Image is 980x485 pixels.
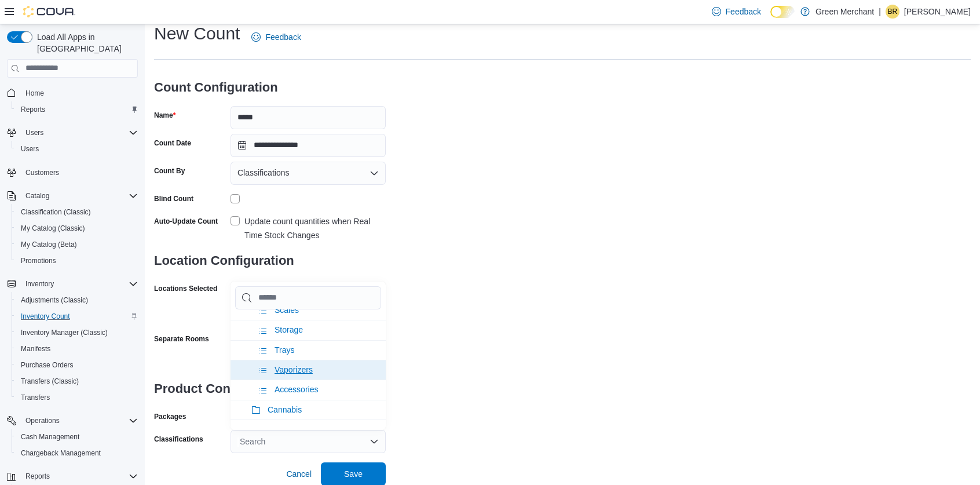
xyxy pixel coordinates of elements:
img: Cova [23,6,75,17]
a: Manifests [16,342,55,356]
button: Promotions [12,253,142,269]
span: Transfers (Classic) [21,377,79,386]
div: Brandon Richard [886,5,899,19]
span: Users [21,126,138,140]
span: Customers [25,168,59,177]
span: Load All Apps in [GEOGRAPHIC_DATA] [32,31,138,54]
span: Operations [25,416,60,425]
span: My Catalog (Beta) [21,240,77,249]
span: Promotions [16,254,138,268]
button: Reports [21,469,54,483]
h3: Product Configuration [154,370,386,407]
div: Blind Count [154,194,193,203]
span: Inventory Count [16,309,138,323]
span: Reports [25,472,50,481]
span: Vaporizers [275,365,313,374]
span: Users [16,142,138,156]
button: Operations [2,413,142,429]
a: Users [16,142,43,156]
span: Promotions [21,256,56,265]
a: Cash Management [16,430,84,444]
button: Classification (Classic) [12,204,142,220]
span: Adjustments (Classic) [16,293,138,307]
a: Transfers (Classic) [16,374,83,388]
a: Inventory Manager (Classic) [16,326,112,340]
label: Count By [154,166,185,176]
span: Reports [21,469,138,483]
a: Chargeback Management [16,446,105,460]
span: Reports [16,103,138,116]
span: Chargeback Management [21,448,101,458]
button: Home [2,85,142,101]
input: Chip List selector [235,286,381,309]
span: Home [25,89,44,98]
span: Scales [275,305,299,315]
h1: New Count [154,22,240,45]
label: Classifications [154,435,203,444]
span: Operations [21,414,138,428]
span: Trays [275,345,294,355]
span: Cannabis [268,405,302,414]
span: Transfers (Classic) [16,374,138,388]
span: Feedback [265,31,301,43]
button: Users [2,125,142,141]
span: Feedback [726,6,761,17]
button: Catalog [2,188,142,204]
button: Users [12,141,142,157]
label: Count Date [154,138,191,148]
a: Reports [16,103,50,116]
button: Adjustments (Classic) [12,292,142,308]
button: Reports [2,468,142,484]
label: Auto-Update Count [154,217,218,226]
span: Manifests [21,344,50,353]
h3: Count Configuration [154,69,386,106]
span: Purchase Orders [21,360,74,370]
span: Adjustments (Classic) [21,296,88,305]
p: | [879,5,881,19]
input: Press the down key to open a popover containing a calendar. [231,134,386,157]
span: Beverages [275,425,313,434]
span: BR [888,5,898,19]
span: Cash Management [21,432,79,442]
span: Catalog [21,189,138,203]
a: Home [21,86,49,100]
a: My Catalog (Classic) [16,221,90,235]
button: Catalog [21,189,54,203]
button: Reports [12,101,142,118]
span: Users [25,128,43,137]
span: Purchase Orders [16,358,138,372]
span: My Catalog (Beta) [16,238,138,251]
p: Green Merchant [816,5,874,19]
button: Purchase Orders [12,357,142,373]
a: Transfers [16,391,54,404]
span: Manifests [16,342,138,356]
button: Inventory Count [12,308,142,324]
button: Inventory [2,276,142,292]
div: Update count quantities when Real Time Stock Changes [244,214,386,242]
span: My Catalog (Classic) [21,224,85,233]
button: Cash Management [12,429,142,445]
span: Accessories [275,385,318,394]
label: Packages [154,412,186,421]
a: My Catalog (Beta) [16,238,82,251]
button: Open list of options [370,169,379,178]
div: 1 [231,279,386,293]
button: Customers [2,164,142,181]
span: Inventory Manager (Classic) [21,328,108,337]
div: Separate Rooms [154,334,209,344]
label: Locations Selected [154,284,217,293]
span: Inventory Manager (Classic) [16,326,138,340]
span: Catalog [25,191,49,200]
button: Inventory Manager (Classic) [12,324,142,341]
input: Dark Mode [770,6,795,18]
span: Cash Management [16,430,138,444]
span: Inventory [25,279,54,289]
button: My Catalog (Classic) [12,220,142,236]
a: Inventory Count [16,309,75,323]
button: Transfers (Classic) [12,373,142,389]
button: Users [21,126,48,140]
span: Inventory [21,277,138,291]
span: My Catalog (Classic) [16,221,138,235]
span: Cancel [286,468,312,480]
a: Feedback [247,25,305,49]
